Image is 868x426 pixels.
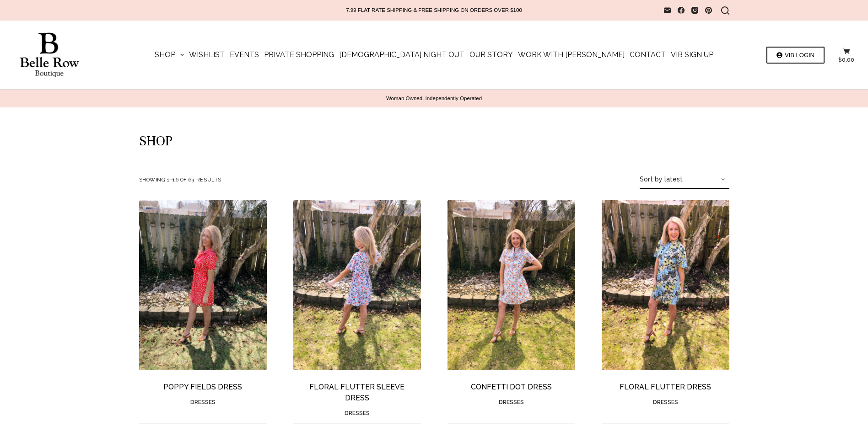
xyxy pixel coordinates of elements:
h1: Shop [139,130,729,152]
p: Showing 1–16 of 63 results [139,175,221,185]
a: Confetti Dot Dress [471,383,552,391]
p: 7.99 FLAT RATE SHIPPING & FREE SHIPPING ON ORDERS OVER $100 [346,7,522,14]
a: Work with [PERSON_NAME] [516,21,627,89]
select: Shop order [640,170,729,189]
a: $0.00 [838,48,854,63]
a: Confetti Dot Dress [447,200,575,370]
a: Contact [627,21,669,89]
a: Floral Flutter Dress [620,383,711,391]
img: Belle Row Boutique [14,32,85,78]
a: Poppy Fields Dress [163,383,242,391]
a: Events [227,21,262,89]
p: Woman Owned, Independently Operated [18,95,850,102]
a: Floral Flutter Dress [602,200,729,370]
button: Search [721,6,729,15]
a: Email [664,7,671,14]
a: Floral Flutter Sleeve Dress [309,383,404,402]
a: Instagram [691,7,698,14]
a: VIB Sign Up [669,21,716,89]
a: Dresses [345,410,370,416]
a: Floral Flutter Sleeve Dress [293,200,421,370]
a: Dresses [653,399,678,405]
a: [DEMOGRAPHIC_DATA] Night Out [337,21,467,89]
a: Our Story [467,21,516,89]
a: Pinterest [705,7,712,14]
bdi: 0.00 [838,57,854,63]
a: Dresses [190,399,216,405]
a: Shop [152,21,186,89]
nav: Main Navigation [152,21,716,89]
a: Facebook [678,7,685,14]
a: Private Shopping [262,21,337,89]
a: VIB LOGIN [766,47,825,64]
span: VIB LOGIN [785,52,814,58]
span: $ [838,57,842,63]
a: Poppy Fields Dress [139,200,267,370]
a: Dresses [499,399,524,405]
a: Wishlist [187,21,227,89]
